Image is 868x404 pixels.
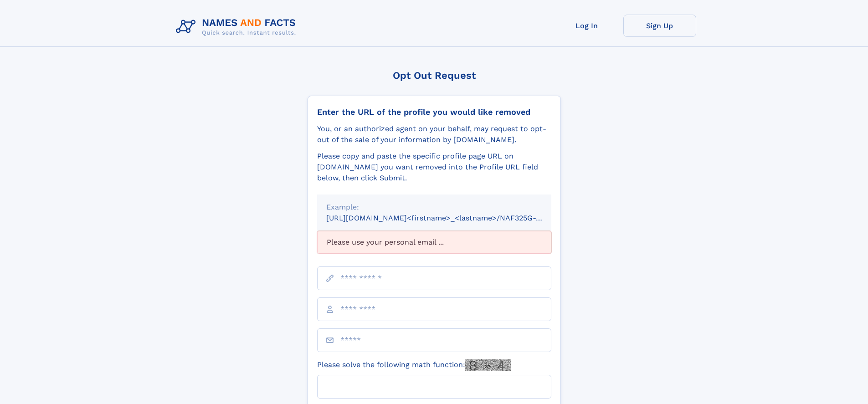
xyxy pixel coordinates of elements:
div: Please use your personal email ... [317,231,551,254]
div: Example: [326,202,542,213]
label: Please solve the following math function: [317,359,511,371]
a: Sign Up [623,15,696,37]
a: Log In [550,15,623,37]
div: Opt Out Request [308,70,561,81]
small: [URL][DOMAIN_NAME]<firstname>_<lastname>/NAF325G-xxxxxxxx [326,214,569,222]
div: Please copy and paste the specific profile page URL on [DOMAIN_NAME] you want removed into the Pr... [317,151,551,184]
div: You, or an authorized agent on your behalf, may request to opt-out of the sale of your informatio... [317,123,551,145]
div: Enter the URL of the profile you would like removed [317,107,551,117]
img: Logo Names and Facts [172,15,303,39]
